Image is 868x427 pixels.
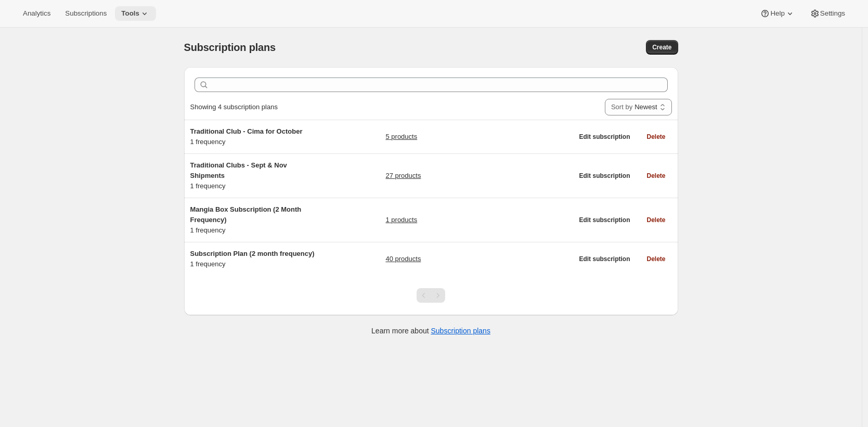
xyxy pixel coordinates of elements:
span: Subscriptions [65,9,107,18]
button: Analytics [17,6,57,21]
button: Delete [640,213,671,227]
button: Delete [640,252,671,266]
button: Delete [640,130,671,144]
a: 27 products [385,171,421,181]
button: Edit subscription [573,130,636,144]
span: Edit subscription [579,133,630,141]
p: Learn more about [371,326,490,336]
nav: Pagination [417,288,445,303]
button: Tools [115,6,156,21]
span: Delete [646,255,665,263]
span: Subscription plans [184,42,276,53]
button: Edit subscription [573,213,636,227]
span: Edit subscription [579,255,630,263]
span: Delete [646,216,665,224]
span: Help [770,9,784,18]
span: Analytics [23,9,50,18]
button: Help [754,6,801,21]
a: 5 products [385,132,417,142]
a: 1 products [385,215,417,225]
span: Edit subscription [579,216,630,224]
div: 1 frequency [190,126,320,147]
span: Mangia Box Subscription (2 Month Frequency) [190,205,302,224]
span: Delete [646,172,665,180]
button: Edit subscription [573,252,636,266]
div: 1 frequency [190,204,320,236]
button: Edit subscription [573,169,636,183]
button: Subscriptions [59,6,113,21]
span: Showing 4 subscription plans [190,103,278,111]
span: Edit subscription [579,172,630,180]
button: Delete [640,169,671,183]
span: Subscription Plan (2 month frequency) [190,250,315,257]
div: 1 frequency [190,249,320,269]
a: 40 products [385,254,421,264]
span: Settings [820,9,845,18]
span: Create [652,43,671,51]
span: Tools [121,9,139,18]
span: Delete [646,133,665,141]
span: Traditional Clubs - Sept & Nov Shipments [190,161,287,179]
div: 1 frequency [190,160,320,191]
button: Settings [804,6,851,21]
a: Subscription plans [431,327,490,335]
button: Create [646,40,678,55]
span: Traditional Club - Cima for October [190,127,303,135]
